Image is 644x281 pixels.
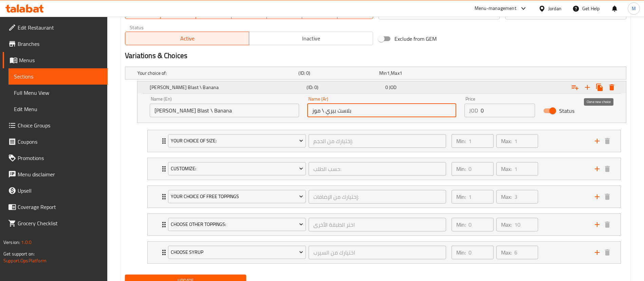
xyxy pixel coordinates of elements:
span: Coverage Report [18,203,102,211]
span: Grocery Checklist [18,219,102,227]
span: Branches [18,40,102,48]
div: Expand [125,67,626,79]
span: Your Choice Of Free Toppings [171,192,303,201]
p: Max: [501,137,512,145]
span: Promotions [18,154,102,162]
div: Expand [148,186,621,208]
a: Sections [8,68,108,85]
button: Customize: [168,162,306,176]
input: Please enter price [481,104,535,117]
li: Expand [142,127,626,155]
span: Version: [3,238,20,247]
span: MO [163,7,193,17]
span: FR [305,7,335,17]
input: Enter name Ar [307,104,457,117]
span: Get support on: [3,249,35,258]
span: WE [234,7,264,17]
span: Edit Menu [14,105,102,113]
a: Support.OpsPlatform [3,256,47,265]
button: delete [602,192,612,202]
a: Full Menu View [8,85,108,101]
div: Expand [137,81,626,93]
div: Expand [148,158,621,180]
span: SA [340,7,370,17]
a: Edit Menu [8,101,108,117]
span: JOD [389,83,397,92]
a: Coverage Report [3,199,108,215]
span: Menus [19,56,102,64]
div: , [379,70,457,76]
span: Choose syrup [171,248,303,257]
p: Max: [501,165,512,173]
a: Upsell [3,182,108,199]
button: add [592,192,602,202]
span: Upsell [18,187,102,195]
h2: Variations & Choices [125,51,626,61]
li: Expand [142,183,626,211]
h5: Your choice of: [137,70,296,76]
span: 1 [387,69,390,77]
p: Max: [501,221,512,229]
p: Max: [501,248,512,257]
a: Branches [3,36,108,52]
button: add [592,164,602,174]
span: Menu disclaimer [18,170,102,178]
span: M [632,5,636,12]
h5: (ID: 0) [298,70,376,76]
button: Add choice group [569,81,581,93]
button: Add new choice [581,81,593,93]
button: add [592,247,602,258]
div: Expand [148,214,621,235]
button: delete [602,136,612,146]
span: Inactive [252,34,370,43]
span: 0 [385,83,388,92]
li: Expand [142,239,626,266]
p: Max: [501,193,512,201]
span: Sections [14,72,102,81]
p: JOD [469,106,478,115]
span: Coupons [18,138,102,146]
div: Expand [148,242,621,263]
p: Min: [456,165,466,173]
button: Inactive [249,32,373,45]
span: Max [391,69,399,77]
span: Exclude from GEM [394,35,437,43]
p: Min: [456,248,466,257]
button: Your Choice Of Size: [168,134,306,148]
span: TU [199,7,228,17]
li: Expand [142,211,626,239]
li: Expand [142,155,626,183]
span: Status [559,107,574,115]
a: Menu disclaimer [3,166,108,182]
a: Promotions [3,150,108,166]
button: Choose other toppings: [168,218,306,231]
span: Choice Groups [18,121,102,129]
button: Active [125,32,249,45]
a: Edit Restaurant [3,19,108,36]
a: Grocery Checklist [3,215,108,231]
span: Your Choice Of Size: [171,137,303,145]
a: Menus [3,52,108,68]
button: delete [602,164,612,174]
h5: (ID: 0) [307,84,382,91]
button: add [592,136,602,146]
span: TH [270,7,299,17]
div: Jordan [548,5,562,12]
span: Min [379,69,387,77]
input: Enter name En [150,104,299,117]
button: Your Choice Of Free Toppings [168,190,306,204]
span: SU [128,7,158,17]
a: Coupons [3,134,108,150]
span: Full Menu View [14,89,102,97]
p: Min: [456,221,466,229]
button: delete [602,219,612,230]
div: Expand [148,130,621,152]
div: Menu-management [475,4,516,13]
span: 1 [400,69,402,77]
button: add [592,219,602,230]
span: Edit Restaurant [18,23,102,32]
button: Delete Berry Blast \ Banana [606,81,618,93]
button: delete [602,247,612,258]
button: Choose syrup [168,246,306,259]
span: Customize: [171,164,303,173]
